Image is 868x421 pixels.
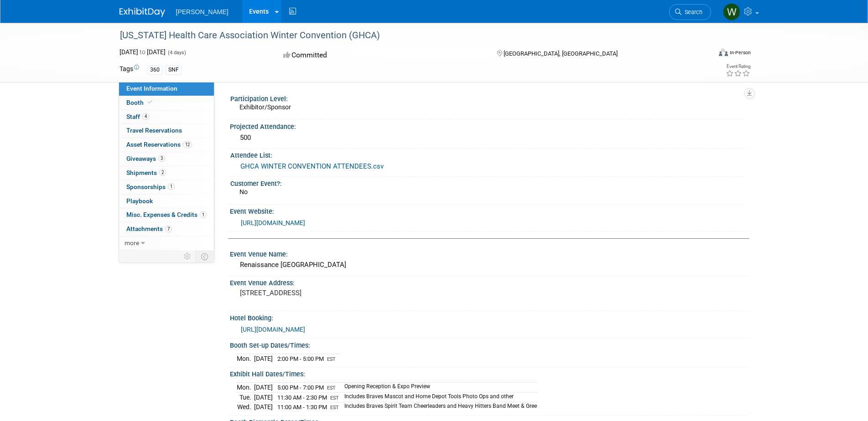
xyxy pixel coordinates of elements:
span: EST [327,356,336,362]
a: Shipments2 [119,166,214,180]
span: Sponsorships [126,183,175,190]
span: Staff [126,113,149,120]
span: 4 [142,113,149,120]
td: Wed. [237,402,254,412]
span: Giveaways [126,155,165,162]
a: [URL][DOMAIN_NAME] [241,219,305,226]
a: Search [669,4,711,20]
div: Hotel Booking: [230,311,749,323]
span: 1 [168,183,175,190]
span: more [125,239,139,246]
td: Mon. [237,354,254,364]
span: Event Information [126,85,177,92]
div: Committed [281,47,482,63]
a: Attachments7 [119,222,214,236]
a: Event Information [119,82,214,96]
td: [DATE] [254,402,273,412]
div: Attendee List: [230,149,745,160]
div: Projected Attendance: [230,120,749,131]
span: [DATE] [DATE] [120,48,166,56]
div: Event Format [657,47,751,61]
span: No [239,188,248,195]
span: 7 [165,226,172,232]
div: SNF [166,65,182,75]
img: Weston Harris [723,3,740,21]
td: Personalize Event Tab Strip [180,251,196,262]
span: Exhibitor/Sponsor [239,103,291,111]
span: [PERSON_NAME] [176,8,229,15]
td: Mon. [237,383,254,393]
a: Staff4 [119,110,214,124]
div: Event Website: [230,205,749,216]
div: Participation Level: [230,92,745,103]
span: Search [681,9,702,15]
div: In-Person [729,49,751,56]
div: 360 [147,65,162,75]
a: Asset Reservations12 [119,138,214,152]
a: Travel Reservations [119,124,214,138]
div: Customer Event?: [230,177,745,188]
td: [DATE] [254,383,273,393]
a: [URL][DOMAIN_NAME] [241,326,305,333]
div: Exhibit Hall Dates/Times: [230,367,749,379]
span: EST [330,395,339,401]
span: Booth [126,99,154,106]
td: Opening Reception & Expo Preview [339,383,537,393]
a: Playbook [119,195,214,208]
span: Shipments [126,169,166,176]
span: 5:00 PM - 7:00 PM [277,384,324,391]
span: to [138,48,147,56]
td: Includes Braves Spirit Team Cheerleaders and Heavy Hitters Band Meet & Gree [339,402,537,412]
div: Event Venue Name: [230,247,749,259]
span: [GEOGRAPHIC_DATA], [GEOGRAPHIC_DATA] [504,50,618,57]
span: 11:00 AM - 1:30 PM [277,404,327,411]
span: Misc. Expenses & Credits [126,211,207,218]
span: 3 [158,155,165,162]
div: Event Rating [726,64,750,69]
span: (4 days) [167,50,186,56]
span: 2 [159,169,166,176]
span: EST [327,385,336,391]
td: [DATE] [254,392,273,402]
a: Giveaways3 [119,152,214,166]
span: 1 [200,211,207,218]
td: Tue. [237,392,254,402]
div: [US_STATE] Health Care Association Winter Convention (GHCA) [117,27,697,44]
span: Attachments [126,225,172,232]
td: Tags [120,64,139,75]
span: Playbook [126,197,153,205]
div: Booth Set-up Dates/Times: [230,339,749,350]
a: Misc. Expenses & Credits1 [119,208,214,222]
span: 2:00 PM - 5:00 PM [277,355,324,362]
a: Sponsorships1 [119,180,214,194]
img: Format-Inperson.png [719,49,728,56]
img: ExhibitDay [120,8,165,17]
pre: [STREET_ADDRESS] [240,289,436,297]
div: Renaissance [GEOGRAPHIC_DATA] [237,258,742,272]
a: Booth [119,96,214,110]
td: Toggle Event Tabs [195,251,214,262]
a: GHCA WINTER CONVENTION ATTENDEES.csv [240,162,384,170]
div: 500 [237,131,742,145]
span: EST [330,405,339,411]
a: more [119,236,214,250]
div: Event Venue Address: [230,276,749,288]
td: Includes Braves Mascot and Home Depot Tools Photo Ops and other [339,392,537,402]
span: 12 [183,141,192,148]
span: Asset Reservations [126,141,192,148]
i: Booth reservation complete [148,100,152,105]
td: [DATE] [254,354,273,364]
span: 11:30 AM - 2:30 PM [277,394,327,401]
span: Travel Reservations [126,127,182,134]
